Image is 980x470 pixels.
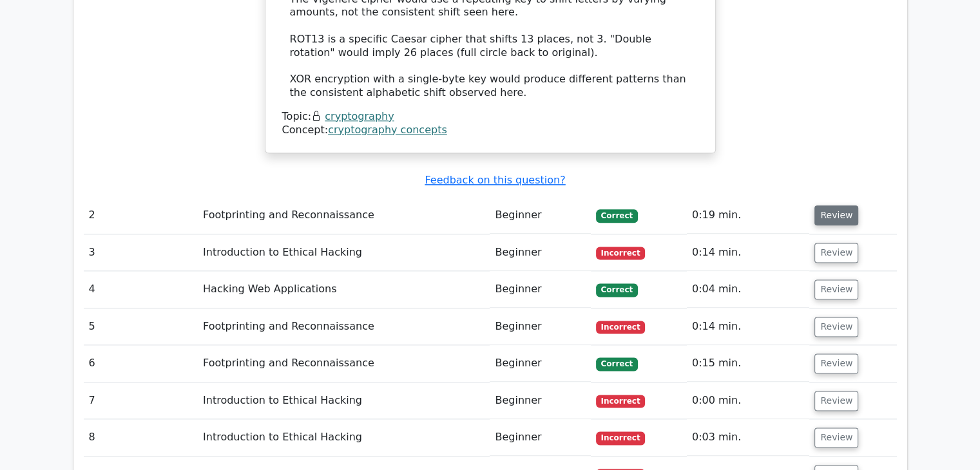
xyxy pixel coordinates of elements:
[814,205,858,225] button: Review
[198,197,490,234] td: Footprinting and Reconnaissance
[490,419,590,456] td: Beginner
[596,247,646,259] span: Incorrect
[282,110,698,124] div: Topic:
[596,395,646,408] span: Incorrect
[687,382,809,419] td: 0:00 min.
[84,345,198,382] td: 6
[814,279,858,299] button: Review
[814,353,858,373] button: Review
[596,209,638,222] span: Correct
[596,321,646,334] span: Incorrect
[84,271,198,308] td: 4
[490,382,590,419] td: Beginner
[84,197,198,234] td: 2
[198,234,490,271] td: Introduction to Ethical Hacking
[328,124,447,136] a: cryptography concepts
[84,382,198,419] td: 7
[198,308,490,345] td: Footprinting and Reconnaissance
[282,124,698,137] div: Concept:
[490,271,590,308] td: Beginner
[490,234,590,271] td: Beginner
[596,431,646,444] span: Incorrect
[814,317,858,337] button: Review
[198,345,490,382] td: Footprinting and Reconnaissance
[687,197,809,234] td: 0:19 min.
[84,308,198,345] td: 5
[687,419,809,456] td: 0:03 min.
[687,308,809,345] td: 0:14 min.
[687,345,809,382] td: 0:15 min.
[814,391,858,411] button: Review
[490,197,590,234] td: Beginner
[198,419,490,456] td: Introduction to Ethical Hacking
[687,234,809,271] td: 0:14 min.
[814,428,858,447] button: Review
[84,234,198,271] td: 3
[325,110,394,122] a: cryptography
[490,345,590,382] td: Beginner
[490,308,590,345] td: Beginner
[596,357,638,370] span: Correct
[84,419,198,456] td: 8
[596,283,638,296] span: Correct
[425,174,565,186] a: Feedback on this question?
[814,243,858,263] button: Review
[687,271,809,308] td: 0:04 min.
[198,271,490,308] td: Hacking Web Applications
[198,382,490,419] td: Introduction to Ethical Hacking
